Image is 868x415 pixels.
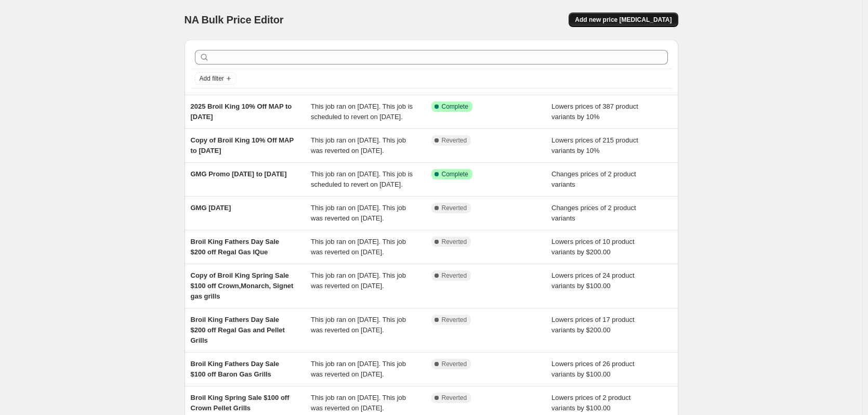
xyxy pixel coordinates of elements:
[191,394,290,412] span: Broil King Spring Sale $100 off Crown Pellet Grills
[311,170,413,188] span: This job ran on [DATE]. This job is scheduled to revert on [DATE].
[191,204,231,212] span: GMG [DATE]
[442,271,467,280] span: Reverted
[191,170,287,178] span: GMG Promo [DATE] to [DATE]
[551,170,636,188] span: Changes prices of 2 product variants
[191,102,292,121] span: 2025 Broil King 10% Off MAP to [DATE]
[551,271,635,290] span: Lowers prices of 24 product variants by $100.00
[551,204,636,222] span: Changes prices of 2 product variants
[442,360,467,368] span: Reverted
[551,102,638,121] span: Lowers prices of 387 product variants by 10%
[191,316,285,344] span: Broil King Fathers Day Sale $200 off Regal Gas and Pellet Grills
[191,360,280,378] span: Broil King Fathers Day Sale $100 off Baron Gas Grills
[311,102,413,121] span: This job ran on [DATE]. This job is scheduled to revert on [DATE].
[551,394,630,412] span: Lowers prices of 2 product variants by $100.00
[311,136,406,154] span: This job ran on [DATE]. This job was reverted on [DATE].
[442,170,468,178] span: Complete
[311,316,406,334] span: This job ran on [DATE]. This job was reverted on [DATE].
[551,238,635,256] span: Lowers prices of 10 product variants by $200.00
[442,316,467,324] span: Reverted
[191,271,294,300] span: Copy of Broil King Spring Sale $100 off Crown,Monarch, Signet gas grills
[195,72,236,85] button: Add filter
[185,14,284,25] span: NA Bulk Price Editor
[311,238,406,256] span: This job ran on [DATE]. This job was reverted on [DATE].
[200,74,224,83] span: Add filter
[191,238,280,256] span: Broil King Fathers Day Sale $200 off Regal Gas IQue
[311,271,406,290] span: This job ran on [DATE]. This job was reverted on [DATE].
[311,360,406,378] span: This job ran on [DATE]. This job was reverted on [DATE].
[442,238,467,246] span: Reverted
[551,316,635,334] span: Lowers prices of 17 product variants by $200.00
[442,204,467,212] span: Reverted
[569,12,678,27] button: Add new price [MEDICAL_DATA]
[442,136,467,145] span: Reverted
[311,394,406,412] span: This job ran on [DATE]. This job was reverted on [DATE].
[551,136,638,154] span: Lowers prices of 215 product variants by 10%
[575,16,672,24] span: Add new price [MEDICAL_DATA]
[442,102,468,111] span: Complete
[551,360,635,378] span: Lowers prices of 26 product variants by $100.00
[191,136,294,154] span: Copy of Broil King 10% Off MAP to [DATE]
[311,204,406,222] span: This job ran on [DATE]. This job was reverted on [DATE].
[442,394,467,402] span: Reverted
